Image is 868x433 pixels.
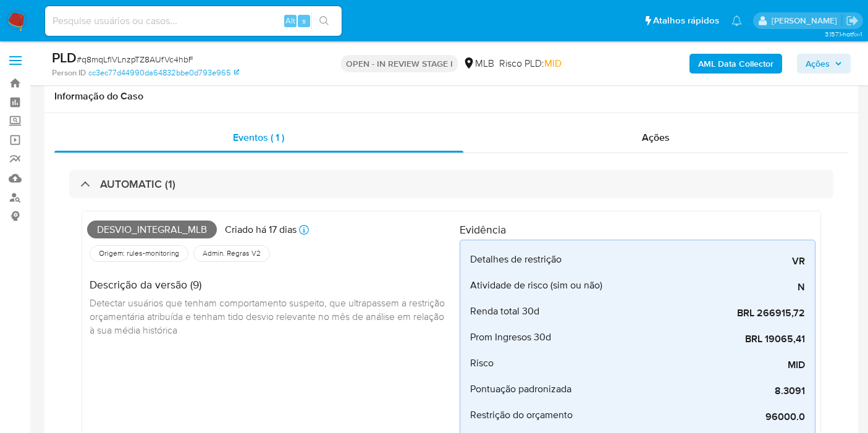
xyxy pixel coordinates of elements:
span: Detectar usuários que tenham comportamento suspeito, que ultrapassem a restrição orçamentária atr... [90,296,447,336]
p: Criado há 17 dias [225,223,297,237]
h4: Descrição da versão (9) [90,278,450,292]
a: Notificações [731,15,742,26]
span: Risco PLD: [499,57,562,70]
button: search-icon [311,12,337,30]
div: AUTOMATIC (1) [69,170,833,198]
h1: Informação do Caso [54,90,848,103]
button: Ações [797,54,851,74]
a: Sair [846,14,859,27]
span: s [302,15,306,27]
span: Origem: rules-monitoring [98,248,180,258]
span: MID [544,56,562,70]
a: cc3ec77d44990da64832bbe0d793e965 [88,67,239,78]
span: # q8mqLflVLnzpTZ8AUfVc4hbF [77,53,193,65]
span: Alt [285,15,295,27]
h3: AUTOMATIC (1) [100,177,175,191]
span: Ações [642,130,670,145]
button: AML Data Collector [689,54,782,74]
input: Pesquise usuários ou casos... [45,13,342,29]
span: Admin. Regras V2 [201,248,262,258]
span: Atalhos rápidos [653,14,719,27]
span: Desvio_integral_mlb [87,221,217,239]
p: OPEN - IN REVIEW STAGE I [341,55,458,72]
span: Eventos ( 1 ) [233,130,284,145]
span: Ações [806,54,830,74]
b: PLD [52,48,77,67]
b: Person ID [52,67,86,78]
div: MLB [463,57,494,70]
b: AML Data Collector [698,54,773,74]
p: lucas.barboza@mercadolivre.com [772,15,841,27]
